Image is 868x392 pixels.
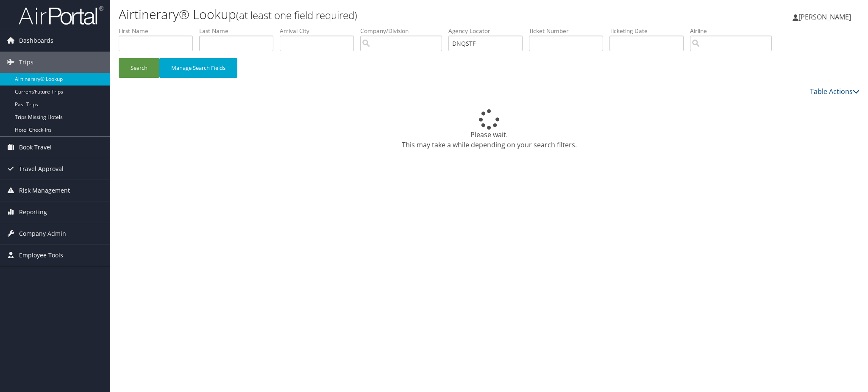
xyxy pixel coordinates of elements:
[19,52,33,73] span: Trips
[19,137,52,158] span: Book Travel
[236,8,357,22] small: (at least one field required)
[690,27,778,35] label: Airline
[529,27,609,35] label: Ticket Number
[19,158,64,179] span: Travel Approval
[19,30,53,51] span: Dashboards
[609,27,690,35] label: Ticketing Date
[19,202,47,223] span: Reporting
[159,58,237,78] button: Manage Search Fields
[119,109,860,150] div: Please wait. This may take a while depending on your search filters.
[280,27,360,35] label: Arrival City
[448,27,529,35] label: Agency Locator
[19,180,70,201] span: Risk Management
[119,6,612,23] h1: Airtinerary® Lookup
[360,27,448,35] label: Company/Division
[19,6,103,25] img: airportal-logo.png
[19,245,63,266] span: Employee Tools
[810,87,860,96] a: Table Actions
[119,58,159,78] button: Search
[19,223,66,244] span: Company Admin
[119,27,199,35] label: First Name
[798,12,851,22] span: [PERSON_NAME]
[199,27,280,35] label: Last Name
[793,4,860,30] a: [PERSON_NAME]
